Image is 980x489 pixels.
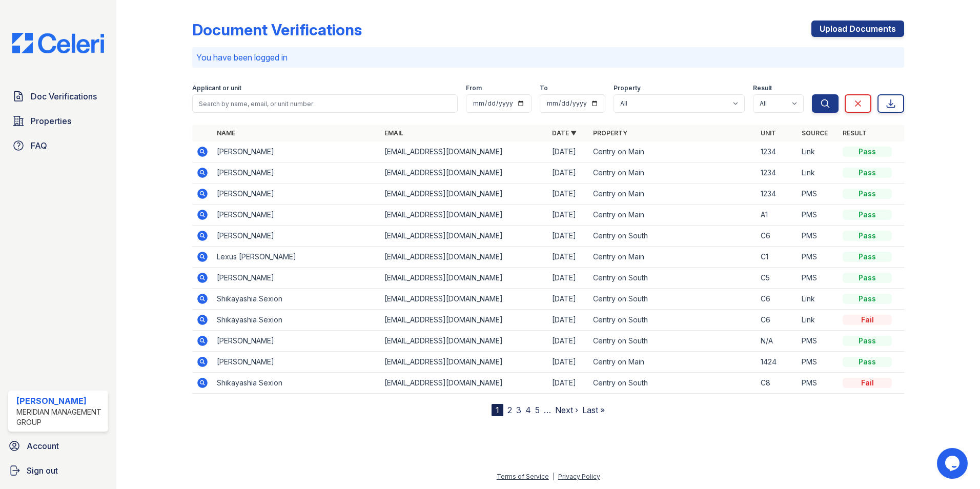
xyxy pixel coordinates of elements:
label: Result [753,84,772,92]
td: Centry on South [589,289,757,310]
a: Account [4,436,112,456]
td: [EMAIL_ADDRESS][DOMAIN_NAME] [380,205,548,226]
a: Last » [582,405,605,415]
td: [PERSON_NAME] [213,162,380,184]
td: Link [798,162,839,184]
td: [PERSON_NAME] [213,184,380,205]
td: [PERSON_NAME] [213,226,380,247]
a: Properties [8,111,108,131]
a: Source [802,129,828,137]
label: Property [614,84,641,92]
a: Result [843,129,867,137]
td: Shikayashia Sexion [213,289,380,310]
a: Doc Verifications [8,86,108,107]
div: Pass [843,210,892,220]
td: A1 [757,205,798,226]
a: 4 [525,405,531,415]
td: [PERSON_NAME] [213,331,380,352]
iframe: chat widget [937,448,970,479]
td: C1 [757,247,798,268]
td: [PERSON_NAME] [213,205,380,226]
td: [DATE] [548,373,589,394]
button: Sign out [4,460,112,481]
img: CE_Logo_Blue-a8612792a0a2168367f1c8372b55b34899dd931a85d93a1a3d3e32e68fde9ad4.png [4,33,112,53]
td: Link [798,141,839,162]
td: Shikayashia Sexion [213,373,380,394]
span: Account [27,440,59,452]
td: [EMAIL_ADDRESS][DOMAIN_NAME] [380,331,548,352]
td: [DATE] [548,162,589,184]
td: [EMAIL_ADDRESS][DOMAIN_NAME] [380,352,548,373]
span: Properties [31,115,71,127]
div: Fail [843,315,892,325]
td: Centry on Main [589,184,757,205]
div: [PERSON_NAME] [16,395,104,407]
td: C6 [757,226,798,247]
td: [DATE] [548,289,589,310]
p: You have been logged in [196,51,900,64]
td: [EMAIL_ADDRESS][DOMAIN_NAME] [380,184,548,205]
div: Pass [843,336,892,346]
td: [DATE] [548,205,589,226]
td: Shikayashia Sexion [213,310,380,331]
td: 1234 [757,162,798,184]
td: Centry on South [589,226,757,247]
td: Centry on Main [589,352,757,373]
div: Pass [843,252,892,262]
span: … [544,404,551,416]
td: PMS [798,352,839,373]
td: 1234 [757,141,798,162]
td: Lexus [PERSON_NAME] [213,247,380,268]
td: [EMAIL_ADDRESS][DOMAIN_NAME] [380,247,548,268]
td: C5 [757,268,798,289]
a: Upload Documents [811,21,904,37]
label: From [466,84,482,92]
td: PMS [798,268,839,289]
a: Date ▼ [552,129,577,137]
div: Pass [843,357,892,367]
td: [EMAIL_ADDRESS][DOMAIN_NAME] [380,141,548,162]
td: C6 [757,310,798,331]
a: 3 [516,405,521,415]
a: Property [593,129,627,137]
td: Centry on South [589,373,757,394]
td: PMS [798,205,839,226]
td: Centry on South [589,331,757,352]
td: PMS [798,247,839,268]
td: PMS [798,331,839,352]
td: [EMAIL_ADDRESS][DOMAIN_NAME] [380,289,548,310]
a: Email [384,129,403,137]
a: Terms of Service [497,473,549,480]
div: Pass [843,147,892,157]
td: [DATE] [548,310,589,331]
td: [EMAIL_ADDRESS][DOMAIN_NAME] [380,268,548,289]
td: [PERSON_NAME] [213,141,380,162]
label: To [540,84,548,92]
td: [EMAIL_ADDRESS][DOMAIN_NAME] [380,162,548,184]
span: Sign out [27,464,58,477]
td: [DATE] [548,184,589,205]
td: 1424 [757,352,798,373]
a: 5 [535,405,540,415]
td: [DATE] [548,141,589,162]
td: [EMAIL_ADDRESS][DOMAIN_NAME] [380,226,548,247]
td: Centry on Main [589,205,757,226]
td: [DATE] [548,226,589,247]
label: Applicant or unit [192,84,241,92]
td: Centry on Main [589,162,757,184]
div: Meridian Management Group [16,407,104,427]
input: Search by name, email, or unit number [192,94,458,113]
td: [PERSON_NAME] [213,268,380,289]
div: Pass [843,294,892,304]
span: FAQ [31,139,47,152]
td: [DATE] [548,352,589,373]
a: 2 [507,405,512,415]
td: [EMAIL_ADDRESS][DOMAIN_NAME] [380,310,548,331]
td: Centry on Main [589,247,757,268]
td: PMS [798,373,839,394]
div: Pass [843,189,892,199]
td: Link [798,289,839,310]
td: Centry on South [589,310,757,331]
td: N/A [757,331,798,352]
span: Doc Verifications [31,90,97,103]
